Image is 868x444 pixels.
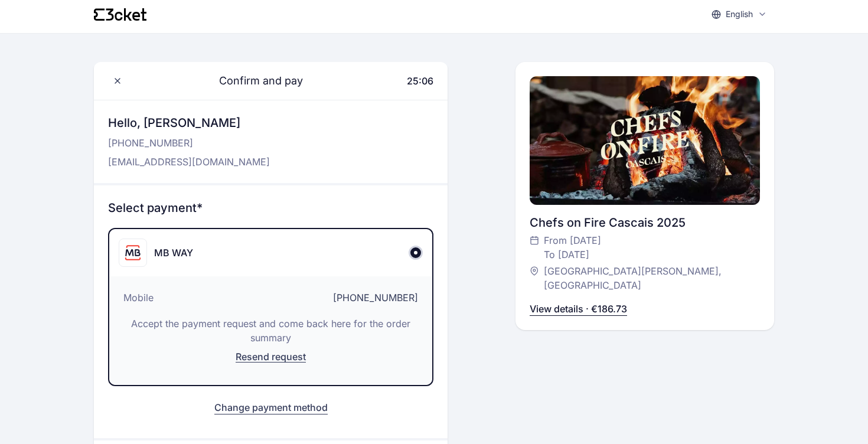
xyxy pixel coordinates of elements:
[108,136,270,150] p: [PHONE_NUMBER]
[108,200,433,216] h3: Select payment*
[333,290,418,305] span: [PHONE_NUMBER]
[123,290,154,305] span: Mobile
[236,351,306,363] span: Resend request
[108,115,270,131] h3: Hello, [PERSON_NAME]
[530,214,760,231] div: Chefs on Fire Cascais 2025
[205,73,303,89] span: Confirm and pay
[123,316,418,345] p: Accept the payment request and come back here for the order summary
[407,75,433,87] span: 25:06
[530,302,627,316] p: View details · €186.73
[726,8,753,20] p: English
[544,264,748,292] span: [GEOGRAPHIC_DATA][PERSON_NAME], [GEOGRAPHIC_DATA]
[108,155,270,169] p: [EMAIL_ADDRESS][DOMAIN_NAME]
[123,350,418,371] button: Resend request
[544,233,601,262] span: From [DATE] To [DATE]
[154,246,193,260] div: MB WAY
[214,400,328,414] button: Change payment method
